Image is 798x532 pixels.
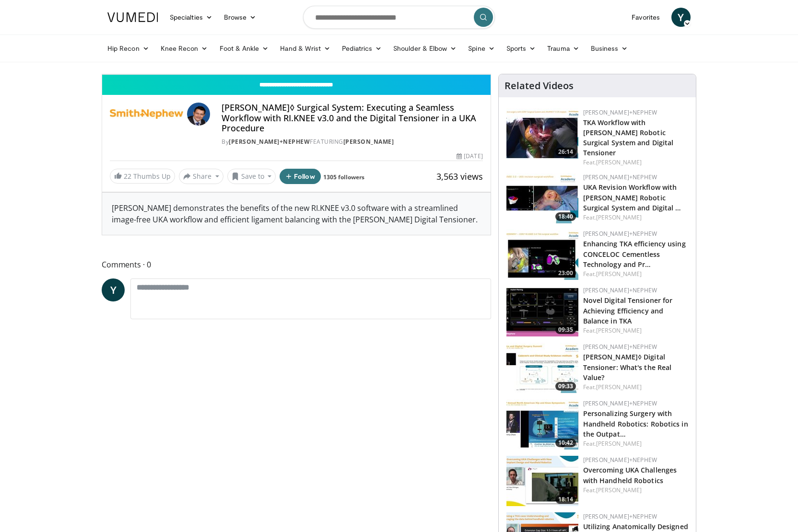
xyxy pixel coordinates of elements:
[583,118,674,157] a: TKA Workflow with [PERSON_NAME] Robotic Surgical System and Digital Tensioner
[229,138,310,146] a: [PERSON_NAME]+Nephew
[336,39,387,58] a: Pediatrics
[303,6,495,29] input: Search topics, interventions
[583,286,657,294] a: [PERSON_NAME]+Nephew
[596,326,642,335] a: [PERSON_NAME]
[218,8,262,27] a: Browse
[102,258,491,271] span: Comments 0
[596,439,642,448] a: [PERSON_NAME]
[596,213,642,221] a: [PERSON_NAME]
[179,169,223,184] button: Share
[222,103,482,134] h4: [PERSON_NAME]◊ Surgical System: Executing a Seamless Workflow with RI.KNEE v3.0 and the Digital T...
[671,8,691,27] a: Y
[583,409,688,438] a: Personalizing Surgery with Handheld Robotics: Robotics in the Outpat…
[506,108,578,159] a: 26:14
[583,158,688,167] div: Feat.
[541,39,585,58] a: Trauma
[583,399,657,407] a: [PERSON_NAME]+Nephew
[506,108,578,159] img: a66a0e72-84e9-4e46-8aab-74d70f528821.150x105_q85_crop-smart_upscale.jpg
[107,12,158,22] img: VuMedi Logo
[583,108,657,116] a: [PERSON_NAME]+Nephew
[222,138,482,146] div: By FEATURING
[555,148,576,156] span: 26:14
[555,439,576,447] span: 10:42
[214,39,275,58] a: Foot & Ankle
[506,343,578,393] a: 09:33
[585,39,634,58] a: Business
[110,169,175,184] a: 22 Thumbs Up
[583,343,657,351] a: [PERSON_NAME]+Nephew
[155,39,214,58] a: Knee Recon
[506,286,578,336] img: 6906a9b6-27f2-4396-b1b2-551f54defe1e.150x105_q85_crop-smart_upscale.jpg
[274,39,336,58] a: Hand & Wrist
[506,173,578,223] img: 02205603-5ba6-4c11-9b25-5721b1ef82fa.150x105_q85_crop-smart_upscale.jpg
[596,158,642,166] a: [PERSON_NAME]
[596,383,642,391] a: [PERSON_NAME]
[626,8,666,27] a: Favorites
[102,74,491,75] video-js: Video Player
[505,80,574,92] h4: Related Videos
[343,138,394,146] a: [PERSON_NAME]
[583,465,677,485] a: Overcoming UKA Challenges with Handheld Robotics
[506,399,578,450] img: d599d688-3a86-4827-b8cb-f88a5be2a928.150x105_q85_crop-smart_upscale.jpg
[387,39,462,58] a: Shoulder & Elbow
[555,212,576,221] span: 18:40
[583,183,681,212] a: UKA Revision Workflow with [PERSON_NAME] Robotic Surgical System and Digital …
[323,173,364,181] a: 1305 followers
[506,230,578,280] a: 23:00
[583,383,688,392] div: Feat.
[457,152,482,161] div: [DATE]
[583,326,688,335] div: Feat.
[583,239,686,268] a: Enhancing TKA efficiency using CONCELOC Cementless Technology and Pr…
[583,296,673,325] a: Novel Digital Tensioner for Achieving Efficiency and Balance in TKA
[280,169,321,184] button: Follow
[506,343,578,393] img: 72f8c4c6-2ed0-4097-a262-5c97cbbe0685.150x105_q85_crop-smart_upscale.jpg
[555,325,576,334] span: 09:35
[583,512,657,520] a: [PERSON_NAME]+Nephew
[506,456,578,506] img: 36f118e5-c61b-4330-8c9d-ae9350111982.150x105_q85_crop-smart_upscale.jpg
[583,439,688,448] div: Feat.
[124,172,131,181] span: 22
[596,486,642,494] a: [PERSON_NAME]
[583,230,657,238] a: [PERSON_NAME]+Nephew
[583,352,672,382] a: [PERSON_NAME]◊ Digital Tensioner: What's the Real Value?
[583,486,688,495] div: Feat.
[102,278,125,301] a: Y
[164,8,218,27] a: Specialties
[436,171,483,182] span: 3,563 views
[555,495,576,504] span: 18:14
[583,456,657,464] a: [PERSON_NAME]+Nephew
[501,39,542,58] a: Sports
[506,286,578,336] a: 09:35
[555,269,576,278] span: 23:00
[583,173,657,181] a: [PERSON_NAME]+Nephew
[506,456,578,506] a: 18:14
[506,399,578,450] a: 10:42
[102,39,155,58] a: Hip Recon
[187,103,210,126] img: Avatar
[506,230,578,280] img: cad15a82-7a4e-4d99-8f10-ac9ee335d8e8.150x105_q85_crop-smart_upscale.jpg
[227,169,276,184] button: Save to
[596,270,642,278] a: [PERSON_NAME]
[102,193,491,235] div: [PERSON_NAME] demonstrates the benefits of the new RI.KNEE v3.0 software with a streamlined image...
[583,270,688,278] div: Feat.
[506,173,578,223] a: 18:40
[583,213,688,222] div: Feat.
[110,103,183,126] img: Smith+Nephew
[462,39,500,58] a: Spine
[555,382,576,391] span: 09:33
